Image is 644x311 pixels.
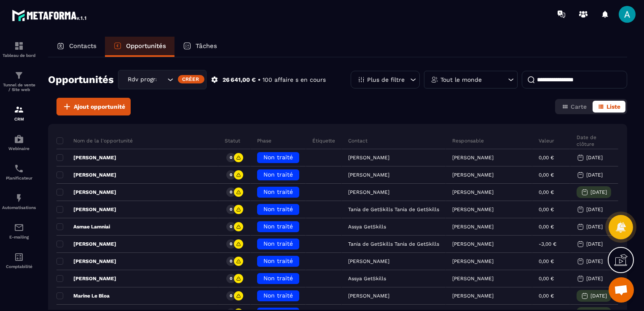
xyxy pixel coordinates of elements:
p: 0,00 € [539,293,554,299]
p: Tunnel de vente / Site web [2,83,36,92]
p: [DATE] [590,189,607,195]
p: Planificateur [2,176,36,180]
p: [PERSON_NAME] [452,172,494,178]
span: Non traité [263,223,293,230]
p: CRM [2,117,36,121]
p: E-mailing [2,235,36,239]
p: 0,00 € [539,224,554,230]
a: formationformationTunnel de vente / Site web [2,64,36,98]
a: schedulerschedulerPlanificateur [2,157,36,187]
span: Non traité [263,240,293,247]
a: Opportunités [105,37,174,57]
img: formation [14,41,24,51]
span: Non traité [263,257,293,264]
p: Tout le monde [440,77,482,83]
p: 0 [230,172,232,178]
p: 0 [230,241,232,247]
p: Étiquette [312,137,335,144]
p: [PERSON_NAME] [56,258,116,265]
p: [DATE] [590,293,607,299]
p: [DATE] [586,224,603,230]
a: formationformationCRM [2,98,36,128]
p: [PERSON_NAME] [56,206,116,213]
p: 0,00 € [539,206,554,212]
p: [PERSON_NAME] [56,275,116,282]
p: [PERSON_NAME] [56,189,116,196]
button: Ajout opportunité [56,98,131,115]
p: [PERSON_NAME] [452,276,494,282]
p: [PERSON_NAME] [452,155,494,161]
span: Non traité [263,292,293,299]
span: Ajout opportunité [74,102,125,111]
p: [DATE] [586,276,603,282]
p: 0 [230,189,232,195]
p: Comptabilité [2,264,36,269]
span: Liste [606,103,620,110]
p: Statut [225,137,240,144]
h2: Opportunités [48,71,114,88]
button: Liste [593,101,625,113]
p: [PERSON_NAME] [452,258,494,264]
p: [PERSON_NAME] [452,206,494,212]
a: automationsautomationsAutomatisations [2,187,36,216]
span: Non traité [263,171,293,178]
p: [DATE] [586,206,603,212]
p: [PERSON_NAME] [56,172,116,178]
img: automations [14,193,24,203]
p: [DATE] [586,258,603,264]
p: [PERSON_NAME] [452,293,494,299]
span: Non traité [263,154,293,161]
span: Non traité [263,275,293,282]
span: Carte [571,103,587,110]
img: automations [14,134,24,144]
p: 0 [230,155,232,161]
p: Contact [348,137,368,144]
p: Contacts [69,42,97,50]
span: Non traité [263,206,293,212]
p: 0,00 € [539,155,554,161]
p: 0,00 € [539,189,554,195]
p: 0 [230,258,232,264]
p: Phase [257,137,271,144]
p: Opportunités [126,42,166,50]
p: Plus de filtre [367,77,405,83]
p: [DATE] [586,172,603,178]
p: 0,00 € [539,258,554,264]
p: -3,00 € [539,241,556,247]
p: Responsable [452,137,484,144]
p: [PERSON_NAME] [452,189,494,195]
p: Tableau de bord [2,53,36,58]
div: Search for option [118,70,207,89]
p: Webinaire [2,146,36,151]
input: Search for option [157,75,165,84]
img: accountant [14,252,24,262]
p: Automatisations [2,205,36,210]
a: accountantaccountantComptabilité [2,246,36,275]
p: 100 affaire s en cours [263,76,326,84]
p: Marine Le Bloa [56,292,110,299]
p: 0 [230,206,232,212]
a: automationsautomationsWebinaire [2,128,36,157]
a: formationformationTableau de bord [2,35,36,64]
img: scheduler [14,164,24,174]
a: Contacts [48,37,105,57]
p: 0 [230,276,232,282]
p: Nom de la l'opportunité [56,137,133,144]
p: [PERSON_NAME] [452,224,494,230]
span: Non traité [263,188,293,195]
p: [PERSON_NAME] [452,241,494,247]
p: [DATE] [586,241,603,247]
img: formation [14,70,24,80]
p: [DATE] [586,155,603,161]
p: [PERSON_NAME] [56,154,116,161]
p: Valeur [539,137,554,144]
button: Carte [557,101,592,113]
p: Tâches [196,42,217,50]
p: Date de clôture [577,134,612,147]
p: Asmae Lamniai [56,223,110,230]
a: Tâches [174,37,225,57]
div: Créer [178,75,204,83]
a: emailemailE-mailing [2,216,36,246]
img: logo [12,8,88,23]
p: 0,00 € [539,172,554,178]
